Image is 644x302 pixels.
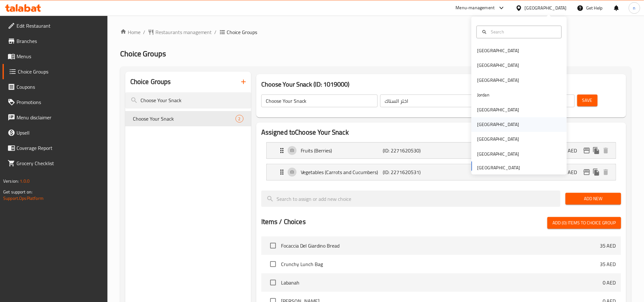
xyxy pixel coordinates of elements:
[267,143,616,158] div: Expand
[261,217,306,227] h2: Items / Choices
[267,164,616,180] div: Expand
[592,167,601,177] button: duplicate
[477,106,519,113] div: [GEOGRAPHIC_DATA]
[236,116,243,122] span: 2
[125,111,251,126] div: Choose Your Snack2
[261,191,560,207] input: search
[18,68,102,75] span: Choice Groups
[17,129,102,137] span: Upsell
[582,167,592,177] button: edit
[3,194,44,202] a: Support.OpsPlatform
[552,219,616,227] span: Add (0) items to choice group
[301,147,383,154] p: Fruits (Berries)
[477,136,519,143] div: [GEOGRAPHIC_DATA]
[547,217,621,229] button: Add (0) items to choice group
[571,195,616,203] span: Add New
[3,49,107,64] a: Menus
[17,83,102,91] span: Coupons
[582,146,592,155] button: edit
[564,168,582,176] p: 0 AED
[266,239,280,252] span: Select choice
[281,242,600,249] span: Focaccia Del Giardino Bread
[120,28,631,36] nav: breadcrumb
[383,168,437,176] p: (ID: 2271620531)
[155,28,212,36] span: Restaurants management
[477,62,519,69] div: [GEOGRAPHIC_DATA]
[20,177,30,185] span: 1.0.0
[3,188,32,196] span: Get support on:
[3,110,107,125] a: Menu disclaimer
[120,46,166,61] span: Choice Groups
[3,125,107,140] a: Upsell
[600,242,616,249] p: 35 AED
[3,33,107,49] a: Branches
[603,279,616,286] p: 0 AED
[120,28,140,36] a: Home
[488,28,558,35] input: Search
[525,4,567,11] div: [GEOGRAPHIC_DATA]
[565,193,621,205] button: Add New
[301,168,383,176] p: Vegetables (Carrots and Cucumbers)
[227,28,257,36] span: Choice Groups
[3,156,107,171] a: Grocery Checklist
[17,22,102,30] span: Edit Restaurant
[261,79,621,89] h3: Choose Your Snack (ID: 1019000)
[261,140,621,161] li: Expand
[17,53,102,60] span: Menus
[125,92,251,109] input: search
[477,77,519,84] div: [GEOGRAPHIC_DATA]
[236,115,243,123] div: Choices
[143,28,145,36] li: /
[601,167,611,177] button: delete
[266,276,280,289] span: Select choice
[633,4,636,11] span: n
[3,95,107,110] a: Promotions
[577,95,598,106] button: Save
[383,147,437,154] p: (ID: 2271620530)
[281,260,600,268] span: Crunchy Lunch Bag
[17,144,102,152] span: Coverage Report
[17,37,102,45] span: Branches
[17,159,102,167] span: Grocery Checklist
[477,47,519,54] div: [GEOGRAPHIC_DATA]
[477,92,490,99] div: Jordan
[215,28,217,36] li: /
[582,96,593,104] span: Save
[148,28,212,36] a: Restaurants management
[456,4,495,12] div: Menu-management
[3,140,107,156] a: Coverage Report
[3,79,107,95] a: Coupons
[3,64,107,79] a: Choice Groups
[281,279,603,286] span: Labanah
[261,161,621,183] li: Expand
[3,18,107,33] a: Edit Restaurant
[133,115,236,123] span: Choose Your Snack
[477,151,519,158] div: [GEOGRAPHIC_DATA]
[477,121,519,128] div: [GEOGRAPHIC_DATA]
[600,260,616,268] p: 35 AED
[17,98,102,106] span: Promotions
[266,257,280,271] span: Select choice
[17,114,102,121] span: Menu disclaimer
[130,77,171,87] h2: Choice Groups
[592,146,601,155] button: duplicate
[261,128,621,137] h2: Assigned to Choose Your Snack
[601,146,611,155] button: delete
[564,147,582,154] p: 2 AED
[3,177,19,185] span: Version:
